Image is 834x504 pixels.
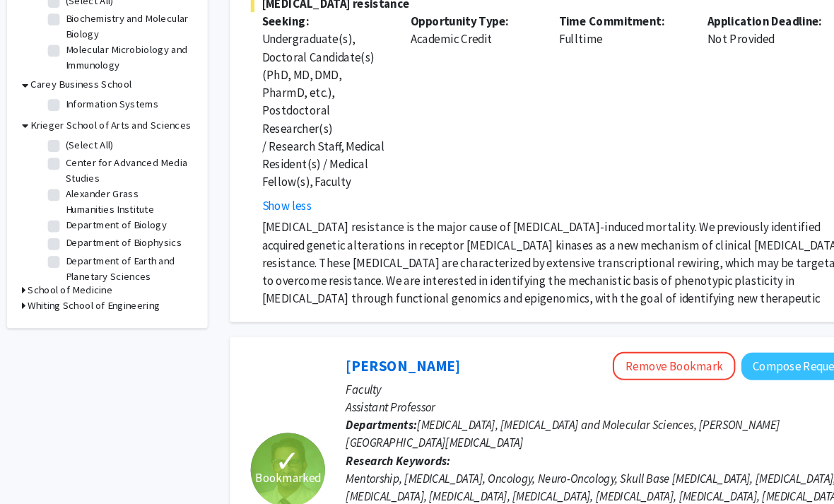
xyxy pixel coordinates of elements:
div: Undergraduate(s), Doctoral Candidate(s) (PhD, MD, DMD, PharmD, etc.), Postdoctoral Researcher(s) ... [253,28,373,181]
p: [MEDICAL_DATA] resistance is the major cause of [MEDICAL_DATA]-induced mortality. We previously i... [253,207,818,309]
b: Research Keywords: [333,430,433,445]
h3: Carey Business School [33,73,129,88]
h3: Krieger School of Arts and Sciences [33,112,186,127]
button: Show less [253,187,300,204]
label: (Select All) [66,130,112,145]
label: Biochemistry and Molecular Biology [66,10,184,40]
div: Fulltime [525,11,666,204]
label: Department of Earth and Planetary Sciences [66,240,184,270]
a: [PERSON_NAME] [333,339,442,356]
iframe: Chat [11,440,60,493]
p: Faculty [333,361,818,378]
label: Alexander Grass Humanities Institute [66,177,184,206]
h3: School of Medicine [30,268,111,283]
p: Application Deadline: [676,11,797,28]
button: Compose Request to Raj Mukherjee [709,335,818,361]
div: Not Provided [666,11,807,204]
label: Department of Biology [66,206,163,221]
p: Opportunity Type: [394,11,515,28]
label: Information Systems [66,91,155,106]
span: ✓ [266,431,290,445]
label: Center for Advanced Media Studies [66,147,184,177]
span: [MEDICAL_DATA], [MEDICAL_DATA] and Molecular Sciences, [PERSON_NAME][GEOGRAPHIC_DATA][MEDICAL_DATA] [333,397,746,428]
label: Molecular Microbiology and Immunology [66,40,184,69]
p: Time Commitment: [536,11,656,28]
p: Seeking: [253,11,373,28]
div: Academic Credit [384,11,525,204]
label: Department of Biophysics [66,223,177,238]
h3: Whiting School of Engineering [30,283,156,298]
span: Bookmarked [247,445,309,462]
p: Assistant Professor [333,378,818,395]
button: Remove Bookmark [587,334,703,361]
b: Departments: [333,397,401,411]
